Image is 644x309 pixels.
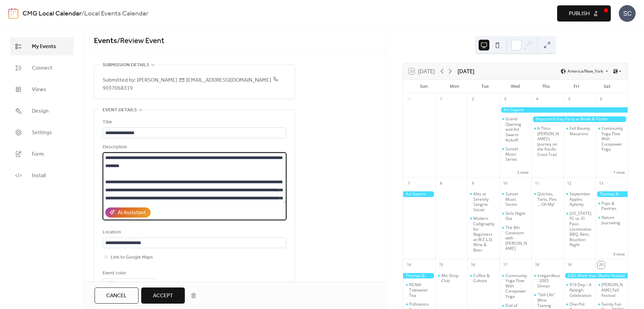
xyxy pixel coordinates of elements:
[103,143,285,151] div: Description
[10,102,73,120] a: Design
[566,180,573,187] div: 12
[499,146,532,162] div: Sunset Music Series
[531,191,563,207] div: Quiches, Tarts, Pies ... Oh My!
[22,7,82,20] a: CMG Local Calendar
[531,116,628,122] div: Hopscotch Day Party at Wolfe & Porter
[106,292,127,300] span: Cancel
[437,261,445,269] div: 15
[533,180,541,187] div: 11
[10,80,73,99] a: Views
[95,287,139,304] button: Cancel
[592,80,622,93] div: Sat
[569,10,590,18] span: Publish
[611,251,628,257] button: 9 more
[595,282,628,298] div: Cary Farmers Fall Festival
[103,118,285,126] div: Title
[32,172,46,180] span: Install
[409,80,439,93] div: Sun
[403,273,435,279] div: Thomas & Friends in the Garden at New Hope Valley Railway
[499,273,532,299] div: Community Yoga Flow With Corepower Yoga
[505,116,529,143] div: Grand Opening and Art Swarm Kickoff
[469,95,477,103] div: 2
[467,191,499,212] div: Altis at Serenity Sangria Social
[473,273,497,283] div: Coffee & Culture
[561,80,592,93] div: Fri
[537,292,561,308] div: "Still Life" Wine Tasting
[563,273,628,279] div: JLBG More than Mums Festival
[435,273,468,283] div: Mic Drop Club
[537,126,561,157] div: A Thru-[PERSON_NAME]’s Journey on the Pacific Crest Trail
[566,95,573,103] div: 5
[505,225,529,251] div: The 8th Continent with [PERSON_NAME]
[10,145,73,163] a: Form
[94,34,117,48] a: Events
[597,180,605,187] div: 13
[153,292,173,300] span: Accept
[505,211,529,221] div: Girls Night Out
[597,95,605,103] div: 6
[570,282,593,298] div: 919 Day – A Raleigh Celebration
[601,126,625,152] div: Community Yoga Flow With Corepower Yoga
[470,80,500,93] div: Tue
[501,95,509,103] div: 3
[8,8,18,19] img: logo
[469,180,477,187] div: 9
[118,209,146,217] div: AI Assistant
[601,215,625,225] div: Nature Journaling
[10,59,73,77] a: Connect
[515,169,531,175] button: 2 more
[563,282,596,298] div: 919 Day – A Raleigh Celebration
[403,191,435,197] div: Art Swarm
[499,116,532,143] div: Grand Opening and Art Swarm Kickoff
[409,282,433,298] div: NCMA Tidewater Tea
[531,126,563,157] div: A Thru-Hiker’s Journey on the Pacific Crest Trail
[566,261,573,269] div: 19
[32,150,44,158] span: Form
[117,34,164,48] span: / Review Event
[467,216,499,253] div: Modern Calligraphy for Beginners at W.E.L.D. Wine & Beer
[439,80,470,93] div: Mon
[570,191,593,207] div: September Apples Aplenty
[595,191,628,197] div: Thomas & Friends in the Garden at New Hope Valley Railway
[499,211,532,221] div: Girls Night Out
[111,254,153,262] span: Link to Google Maps
[405,180,413,187] div: 7
[601,282,625,298] div: [PERSON_NAME] Fall Festival
[563,126,596,136] div: Fall Bounty Macarons
[499,107,628,113] div: Art Swarm
[105,207,151,218] button: AI Assistant
[10,123,73,142] a: Settings
[570,211,593,247] div: [US_STATE] FC vs. El Paso Locomotive: BBQ, Beer, Bourbon Night
[441,273,465,283] div: Mic Drop Club
[533,95,541,103] div: 4
[141,287,185,304] button: Accept
[10,166,73,185] a: Install
[505,146,529,162] div: Sunset Music Series
[103,76,286,92] span: Submitted by: [PERSON_NAME] [EMAIL_ADDRESS][DOMAIN_NAME]
[570,126,593,136] div: Fall Bounty Macarons
[10,37,73,55] a: My Events
[537,191,561,207] div: Quiches, Tarts, Pies ... Oh My!
[437,95,445,103] div: 1
[32,64,52,72] span: Connect
[595,215,628,225] div: Nature Journaling
[467,273,499,283] div: Coffee & Culture
[32,86,46,94] span: Views
[533,261,541,269] div: 18
[437,180,445,187] div: 8
[499,191,532,207] div: Sunset Music Series
[403,282,435,298] div: NCMA Tidewater Tea
[458,67,474,75] div: [DATE]
[32,129,52,137] span: Settings
[405,95,413,103] div: 31
[473,216,497,253] div: Modern Calligraphy for Beginners at W.E.L.D. Wine & Beer
[103,61,149,69] span: Submission details
[611,169,628,175] button: 7 more
[537,273,561,289] div: Irregardless' 2005 Dinner
[82,7,84,20] b: /
[405,261,413,269] div: 14
[505,273,529,299] div: Community Yoga Flow With Corepower Yoga
[563,191,596,207] div: September Apples Aplenty
[499,225,532,251] div: The 8th Continent with Dr. Meg Lowman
